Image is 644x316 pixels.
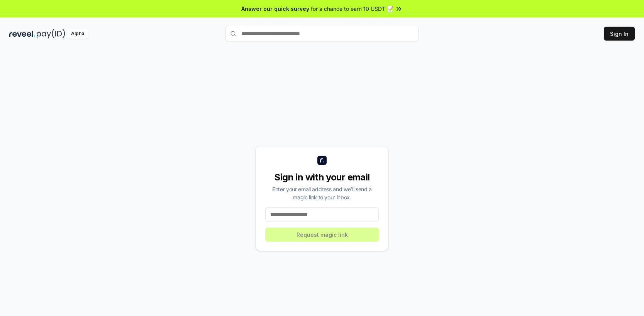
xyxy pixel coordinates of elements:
[265,171,379,183] div: Sign in with your email
[37,29,65,39] img: pay_id
[604,27,635,41] button: Sign In
[67,29,88,39] div: Alpha
[265,185,379,201] div: Enter your email address and we’ll send a magic link to your inbox.
[311,5,393,13] span: for a chance to earn 10 USDT 📝
[241,5,309,13] span: Answer our quick survey
[9,29,35,39] img: reveel_dark
[317,156,327,165] img: logo_small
